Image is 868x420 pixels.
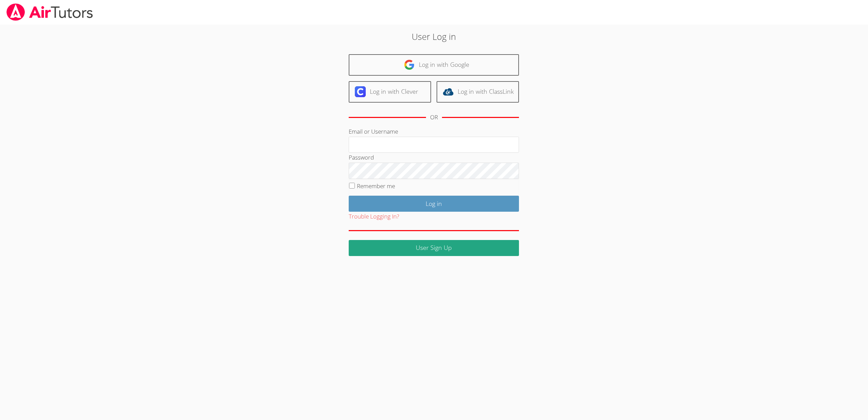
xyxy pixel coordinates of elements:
img: airtutors_banner-c4298cdbf04f3fff15de1276eac7730deb9818008684d7c2e4769d2f7ddbe033.png [6,3,94,21]
label: Email or Username [349,127,398,135]
a: Log in with ClassLink [437,81,519,103]
a: User Sign Up [349,240,519,256]
img: classlink-logo-d6bb404cc1216ec64c9a2012d9dc4662098be43eaf13dc465df04b49fa7ab582.svg [443,86,454,97]
button: Trouble Logging In? [349,212,399,222]
a: Log in with Clever [349,81,431,103]
div: OR [430,112,438,122]
h2: User Log in [200,30,668,43]
img: google-logo-50288ca7cdecda66e5e0955fdab243c47b7ad437acaf1139b6f446037453330a.svg [404,59,415,70]
a: Log in with Google [349,54,519,76]
label: Remember me [357,182,395,190]
img: clever-logo-6eab21bc6e7a338710f1a6ff85c0baf02591cd810cc4098c63d3a4b26e2feb20.svg [355,86,366,97]
input: Log in [349,196,519,212]
label: Password [349,153,374,161]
